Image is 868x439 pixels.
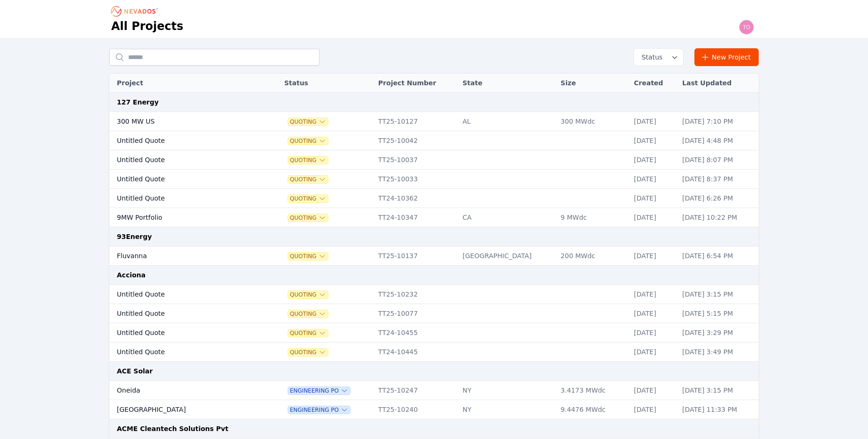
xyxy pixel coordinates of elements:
td: Untitled Quote [109,342,256,362]
button: Engineering PO [288,387,350,394]
td: TT25-10042 [373,131,458,150]
button: Quoting [288,195,328,202]
td: Untitled Quote [109,304,256,323]
td: [DATE] [629,381,678,400]
button: Engineering PO [288,406,350,414]
button: Quoting [288,291,328,298]
tr: Untitled QuoteQuotingTT25-10033[DATE][DATE] 8:37 PM [109,170,759,189]
tr: 9MW PortfolioQuotingTT24-10347CA9 MWdc[DATE][DATE] 10:22 PM [109,208,759,227]
td: Untitled Quote [109,170,256,189]
td: ACE Solar [109,362,759,381]
tr: Untitled QuoteQuotingTT24-10362[DATE][DATE] 6:26 PM [109,189,759,208]
td: 300 MWdc [556,112,629,131]
td: TT25-10033 [373,170,458,189]
tr: Untitled QuoteQuotingTT24-10455[DATE][DATE] 3:29 PM [109,323,759,342]
td: [DATE] 3:15 PM [678,381,759,400]
nav: Breadcrumb [111,4,161,19]
td: TT25-10137 [373,246,458,266]
td: 9.4476 MWdc [556,400,629,419]
tr: Untitled QuoteQuotingTT25-10232[DATE][DATE] 3:15 PM [109,285,759,304]
td: [DATE] 7:10 PM [678,112,759,131]
td: [GEOGRAPHIC_DATA] [109,400,256,419]
td: 200 MWdc [556,246,629,266]
td: NY [458,400,556,419]
button: Quoting [288,118,328,126]
th: Project [109,74,256,93]
td: [DATE] 6:26 PM [678,189,759,208]
td: TT25-10127 [373,112,458,131]
h1: All Projects [111,19,183,34]
td: [DATE] [629,285,678,304]
th: Project Number [373,74,458,93]
td: Untitled Quote [109,323,256,342]
button: Quoting [288,156,328,164]
td: 3.4173 MWdc [556,381,629,400]
tr: Untitled QuoteQuotingTT25-10042[DATE][DATE] 4:48 PM [109,131,759,150]
td: [DATE] 5:15 PM [678,304,759,323]
td: Untitled Quote [109,150,256,170]
td: [DATE] 6:54 PM [678,246,759,266]
th: State [458,74,556,93]
td: TT25-10240 [373,400,458,419]
span: Quoting [288,137,328,145]
td: TT25-10247 [373,381,458,400]
td: [DATE] 8:07 PM [678,150,759,170]
td: 9 MWdc [556,208,629,227]
button: Quoting [288,349,328,356]
td: Untitled Quote [109,189,256,208]
td: [DATE] 3:15 PM [678,285,759,304]
img: todd.padezanin@nevados.solar [739,20,754,35]
span: Quoting [288,329,328,337]
td: [DATE] [629,342,678,362]
button: Quoting [288,176,328,183]
tr: FluvannaQuotingTT25-10137[GEOGRAPHIC_DATA]200 MWdc[DATE][DATE] 6:54 PM [109,246,759,266]
button: Quoting [288,310,328,318]
td: [DATE] [629,323,678,342]
td: TT24-10445 [373,342,458,362]
button: Status [634,49,683,66]
td: 300 MW US [109,112,256,131]
tr: Untitled QuoteQuotingTT24-10445[DATE][DATE] 3:49 PM [109,342,759,362]
tr: Untitled QuoteQuotingTT25-10077[DATE][DATE] 5:15 PM [109,304,759,323]
td: [DATE] 3:49 PM [678,342,759,362]
td: ACME Cleantech Solutions Pvt [109,419,759,439]
td: CA [458,208,556,227]
td: TT25-10037 [373,150,458,170]
td: 127 Energy [109,93,759,112]
tr: [GEOGRAPHIC_DATA]Engineering POTT25-10240NY9.4476 MWdc[DATE][DATE] 11:33 PM [109,400,759,419]
td: [DATE] 8:37 PM [678,170,759,189]
tr: 300 MW USQuotingTT25-10127AL300 MWdc[DATE][DATE] 7:10 PM [109,112,759,131]
tr: OneidaEngineering POTT25-10247NY3.4173 MWdc[DATE][DATE] 3:15 PM [109,381,759,400]
td: TT25-10232 [373,285,458,304]
td: [DATE] [629,208,678,227]
td: Fluvanna [109,246,256,266]
td: [DATE] 10:22 PM [678,208,759,227]
td: Untitled Quote [109,285,256,304]
td: Oneida [109,381,256,400]
td: [DATE] [629,150,678,170]
td: [DATE] [629,246,678,266]
td: [DATE] [629,400,678,419]
td: [DATE] [629,189,678,208]
td: [DATE] [629,112,678,131]
td: 93Energy [109,227,759,246]
button: Quoting [288,253,328,260]
button: Quoting [288,214,328,222]
td: TT25-10077 [373,304,458,323]
td: AL [458,112,556,131]
td: [DATE] [629,170,678,189]
td: Untitled Quote [109,131,256,150]
td: 9MW Portfolio [109,208,256,227]
th: Created [629,74,678,93]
